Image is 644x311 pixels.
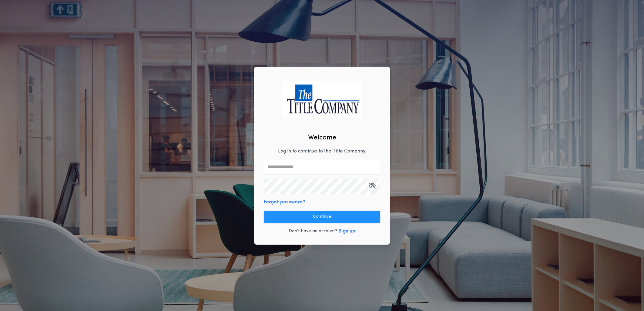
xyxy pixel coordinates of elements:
h2: Welcome [308,133,336,143]
img: logo [282,81,362,118]
button: Forgot password? [264,199,305,206]
button: Continue [264,211,380,223]
button: Sign up [338,228,355,235]
p: Don't have an account? [289,228,337,234]
p: Log in to continue to The Title Company . [278,148,366,155]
